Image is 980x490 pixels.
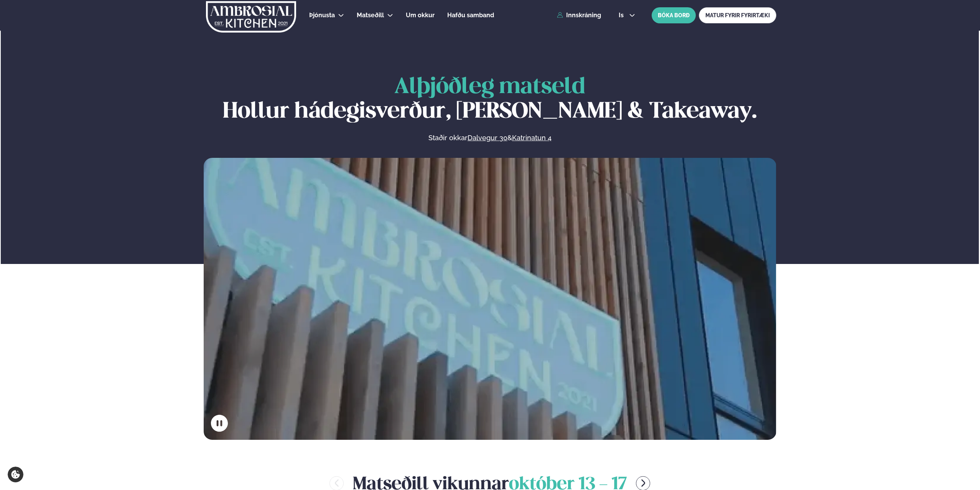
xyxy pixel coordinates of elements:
[406,11,435,20] a: Um okkur
[8,467,23,482] a: Cookie settings
[557,12,601,19] a: Innskráning
[357,11,384,19] span: Matseðill
[512,133,552,143] a: Katrinatun 4
[345,133,635,143] p: Staðir okkar &
[309,11,335,19] span: Þjónusta
[699,7,776,23] a: MATUR FYRIR FYRIRTÆKI
[652,7,696,23] button: BÓKA BORÐ
[619,12,626,18] span: is
[406,11,435,19] span: Um okkur
[447,11,494,19] span: Hafðu samband
[447,11,494,20] a: Hafðu samband
[204,75,776,124] h1: Hollur hádegisverður, [PERSON_NAME] & Takeaway.
[309,11,335,20] a: Þjónusta
[357,11,384,20] a: Matseðill
[613,12,641,18] button: is
[394,77,585,98] span: Alþjóðleg matseld
[468,133,507,143] a: Dalvegur 30
[205,1,297,33] img: logo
